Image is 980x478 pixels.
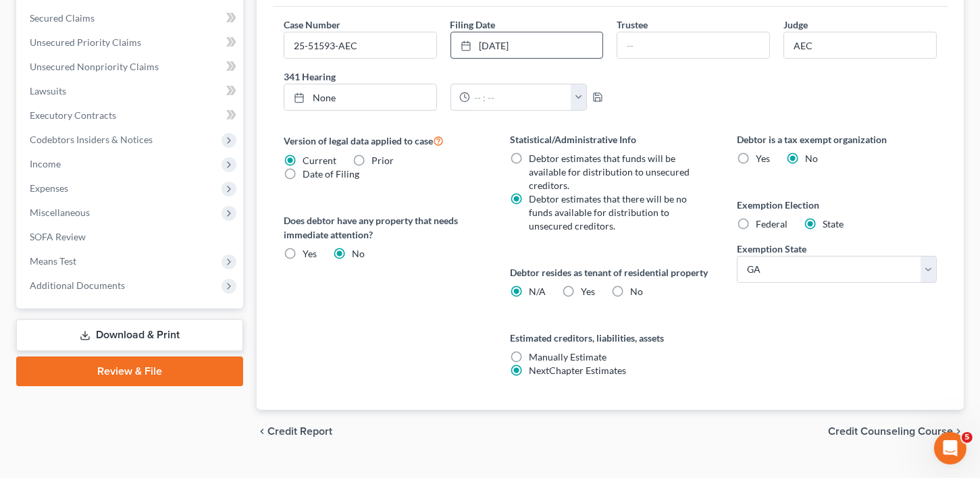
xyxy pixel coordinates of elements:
[284,84,436,110] a: None
[257,426,267,437] i: chevron_left
[617,18,648,32] label: Trustee
[953,426,964,437] i: chevron_right
[284,18,340,32] label: Case Number
[631,286,644,297] span: No
[352,248,365,259] span: No
[19,225,243,249] a: SOFA Review
[530,193,688,232] span: Debtor estimates that there will be no funds available for distribution to unsecured creditors.
[19,6,243,30] a: Secured Claims
[737,198,937,212] label: Exemption Election
[828,426,964,437] button: Credit Counseling Course chevron_right
[16,356,243,386] a: Review & File
[267,426,332,437] span: Credit Report
[284,213,484,242] label: Does debtor have any property that needs immediate attention?
[19,30,243,55] a: Unsecured Priority Claims
[30,255,76,267] span: Means Test
[303,248,317,259] span: Yes
[783,18,808,32] label: Judge
[511,265,711,280] label: Debtor resides as tenant of residential property
[277,70,611,84] label: 341 Hearing
[19,103,243,128] a: Executory Contracts
[756,153,770,164] span: Yes
[30,182,68,194] span: Expenses
[784,32,936,58] input: --
[737,242,806,256] label: Exemption State
[530,153,690,191] span: Debtor estimates that funds will be available for distribution to unsecured creditors.
[371,155,394,166] span: Prior
[284,32,436,58] input: Enter case number...
[30,109,116,121] span: Executory Contracts
[30,12,95,24] span: Secured Claims
[30,207,90,218] span: Miscellaneous
[30,280,125,291] span: Additional Documents
[450,18,496,32] label: Filing Date
[30,231,86,242] span: SOFA Review
[823,218,844,230] span: State
[257,426,332,437] button: chevron_left Credit Report
[19,55,243,79] a: Unsecured Nonpriority Claims
[617,32,769,58] input: --
[303,155,336,166] span: Current
[303,168,359,180] span: Date of Filing
[756,218,788,230] span: Federal
[805,153,818,164] span: No
[451,32,603,58] a: [DATE]
[962,432,973,443] span: 5
[582,286,596,297] span: Yes
[530,351,607,363] span: Manually Estimate
[511,331,711,345] label: Estimated creditors, liabilities, assets
[530,286,546,297] span: N/A
[530,365,627,376] span: NextChapter Estimates
[737,132,937,147] label: Debtor is a tax exempt organization
[284,132,484,149] label: Version of legal data applied to case
[30,36,141,48] span: Unsecured Priority Claims
[30,85,66,97] span: Lawsuits
[19,79,243,103] a: Lawsuits
[30,158,61,169] span: Income
[828,426,953,437] span: Credit Counseling Course
[934,432,966,464] iframe: Intercom live chat
[30,134,153,145] span: Codebtors Insiders & Notices
[470,84,571,110] input: -- : --
[511,132,711,147] label: Statistical/Administrative Info
[16,319,243,351] a: Download & Print
[30,61,159,72] span: Unsecured Nonpriority Claims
